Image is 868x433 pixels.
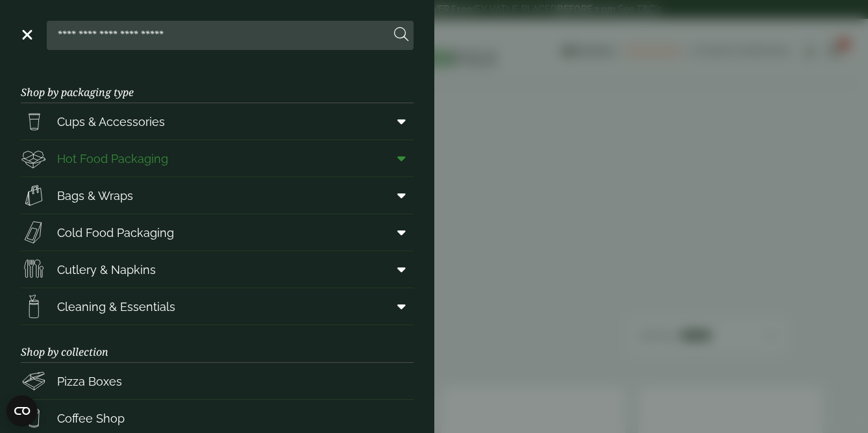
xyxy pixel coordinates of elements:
[57,150,168,167] span: Hot Food Packaging
[21,214,414,251] a: Cold Food Packaging
[21,108,47,134] img: PintNhalf_cup.svg
[21,177,414,214] a: Bags & Wraps
[57,113,165,130] span: Cups & Accessories
[21,288,414,325] a: Cleaning & Essentials
[21,182,47,208] img: Paper_carriers.svg
[57,373,122,390] span: Pizza Boxes
[57,410,125,427] span: Coffee Shop
[21,293,47,319] img: open-wipe.svg
[57,298,175,315] span: Cleaning & Essentials
[21,140,414,177] a: Hot Food Packaging
[57,261,156,278] span: Cutlery & Napkins
[21,368,47,394] img: Pizza_boxes.svg
[6,395,38,427] button: Open CMP widget
[21,103,414,140] a: Cups & Accessories
[21,325,414,363] h3: Shop by collection
[21,256,47,282] img: Cutlery.svg
[21,66,414,103] h3: Shop by packaging type
[21,219,47,245] img: Sandwich_box.svg
[57,224,174,241] span: Cold Food Packaging
[21,251,414,288] a: Cutlery & Napkins
[57,187,133,204] span: Bags & Wraps
[21,363,414,399] a: Pizza Boxes
[21,145,47,171] img: Deli_box.svg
